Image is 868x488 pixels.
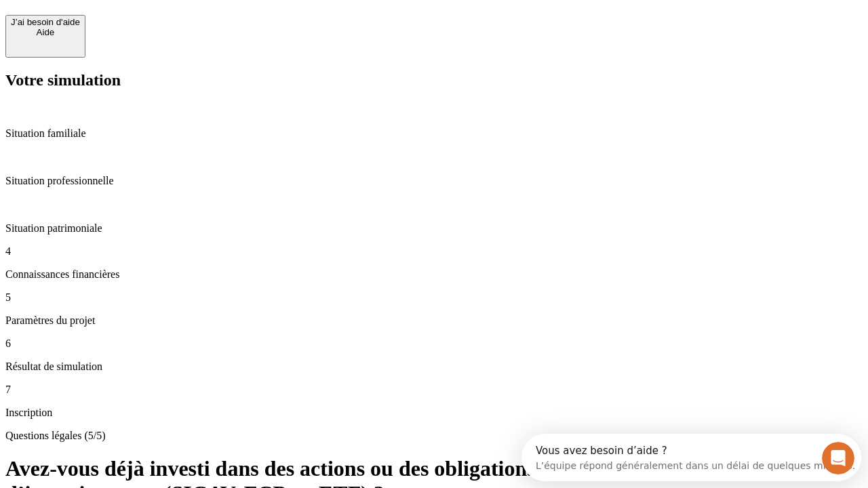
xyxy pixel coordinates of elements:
[14,22,334,37] div: L’équipe répond généralement dans un délai de quelques minutes.
[5,291,863,304] p: 5
[14,12,334,22] div: Vous avez besoin d’aide ?
[5,245,863,258] p: 4
[5,71,863,89] h2: Votre simulation
[5,430,863,442] p: Questions légales (5/5)
[5,5,374,43] div: Ouvrir le Messenger Intercom
[11,17,80,27] div: J’ai besoin d'aide
[5,15,85,58] button: J’ai besoin d'aideAide
[5,338,863,350] p: 6
[5,127,863,140] p: Situation familiale
[5,314,863,327] p: Paramètres du projet
[5,407,863,419] p: Inscription
[5,175,863,187] p: Situation professionnelle
[5,268,863,281] p: Connaissances financières
[5,384,863,396] p: 7
[11,27,80,37] div: Aide
[5,222,863,235] p: Situation patrimoniale
[521,434,861,481] iframe: Intercom live chat discovery launcher
[822,442,854,474] iframe: Intercom live chat
[5,361,863,373] p: Résultat de simulation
